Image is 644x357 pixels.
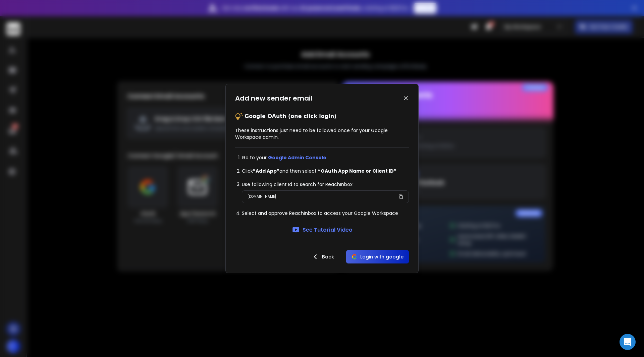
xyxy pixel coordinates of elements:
[242,181,409,188] li: Use following client Id to search for ReachInbox:
[248,193,276,200] p: [DOMAIN_NAME]
[268,154,326,161] a: Google Admin Console
[245,112,336,120] p: Google OAuth (one click login)
[318,168,396,174] strong: “OAuth App Name or Client ID”
[292,226,353,234] a: See Tutorial Video
[242,210,409,217] li: Select and approve ReachInbox to access your Google Workspace
[235,112,243,120] img: tips
[235,94,312,103] h1: Add new sender email
[242,168,409,174] li: Click and then select
[242,154,409,161] li: Go to your
[306,250,339,263] button: Back
[346,250,409,263] button: Login with google
[620,334,636,350] div: Open Intercom Messenger
[235,127,409,140] p: These instructions just need to be followed once for your Google Workspace admin.
[253,168,279,174] strong: ”Add App”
